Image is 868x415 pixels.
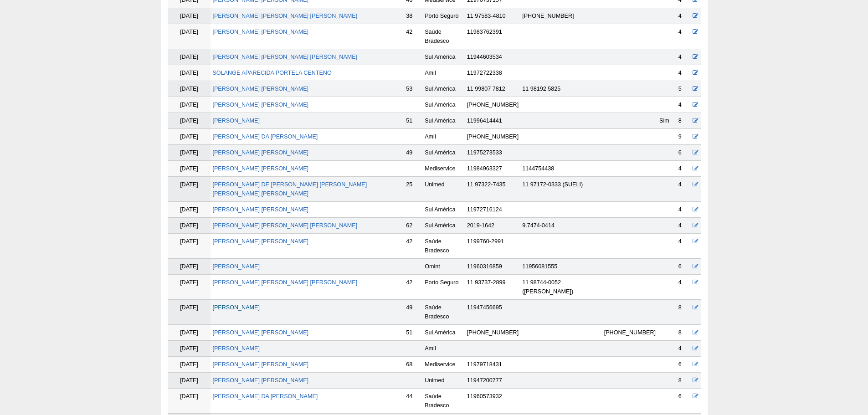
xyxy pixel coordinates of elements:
[168,275,211,300] td: [DATE]
[520,81,602,97] td: 11 98192 5825
[423,234,465,259] td: Saúde Bradesco
[677,129,691,145] td: 9
[465,8,520,24] td: 11 97583-4810
[423,81,465,97] td: Sul América
[465,177,520,202] td: 11 97322-7435
[212,165,308,172] a: [PERSON_NAME] [PERSON_NAME]
[677,389,691,414] td: 6
[423,259,465,275] td: Omint
[168,49,211,65] td: [DATE]
[168,259,211,275] td: [DATE]
[168,234,211,259] td: [DATE]
[677,373,691,389] td: 8
[677,177,691,202] td: 4
[423,161,465,177] td: Mediservice
[423,129,465,145] td: Amil
[212,263,260,270] a: [PERSON_NAME]
[212,238,308,245] a: [PERSON_NAME] [PERSON_NAME]
[404,177,423,202] td: 25
[212,29,308,35] a: [PERSON_NAME] [PERSON_NAME]
[423,218,465,234] td: Sul América
[677,65,691,81] td: 4
[168,373,211,389] td: [DATE]
[677,81,691,97] td: 5
[520,218,602,234] td: 9.7474-0414
[404,275,423,300] td: 42
[212,329,308,336] a: [PERSON_NAME] [PERSON_NAME]
[212,13,357,19] a: [PERSON_NAME] [PERSON_NAME] [PERSON_NAME]
[168,161,211,177] td: [DATE]
[465,300,520,325] td: 11947456695
[465,389,520,414] td: 11960573932
[168,113,211,129] td: [DATE]
[168,177,211,202] td: [DATE]
[212,361,308,368] a: [PERSON_NAME] [PERSON_NAME]
[465,97,520,113] td: [PHONE_NUMBER]
[465,325,520,341] td: [PHONE_NUMBER]
[212,149,308,156] a: [PERSON_NAME] [PERSON_NAME]
[212,279,357,286] a: [PERSON_NAME] [PERSON_NAME] [PERSON_NAME]
[423,8,465,24] td: Porto Seguro
[404,81,423,97] td: 53
[212,206,308,213] a: [PERSON_NAME] [PERSON_NAME]
[677,202,691,218] td: 4
[465,49,520,65] td: 11944603534
[465,275,520,300] td: 11 93737-2899
[212,118,260,124] a: [PERSON_NAME]
[520,8,602,24] td: [PHONE_NUMBER]
[168,24,211,49] td: [DATE]
[168,129,211,145] td: [DATE]
[520,177,602,202] td: 11 97172-0333 (SUELI)
[168,65,211,81] td: [DATE]
[404,300,423,325] td: 49
[465,259,520,275] td: 11960316859
[168,8,211,24] td: [DATE]
[465,373,520,389] td: 11947200777
[168,202,211,218] td: [DATE]
[212,54,357,60] a: [PERSON_NAME] [PERSON_NAME] [PERSON_NAME]
[212,181,367,197] a: [PERSON_NAME] DE [PERSON_NAME] [PERSON_NAME] [PERSON_NAME] [PERSON_NAME]
[677,113,691,129] td: 8
[657,113,677,129] td: Sim
[677,8,691,24] td: 4
[465,234,520,259] td: 1199760-2991
[168,145,211,161] td: [DATE]
[168,300,211,325] td: [DATE]
[677,300,691,325] td: 8
[677,341,691,357] td: 4
[423,65,465,81] td: Amil
[168,341,211,357] td: [DATE]
[465,357,520,373] td: 11979718431
[423,325,465,341] td: Sul América
[404,8,423,24] td: 38
[168,218,211,234] td: [DATE]
[465,24,520,49] td: 11983762391
[168,357,211,373] td: [DATE]
[520,259,602,275] td: 11956081555
[677,357,691,373] td: 6
[465,202,520,218] td: 11972716124
[404,145,423,161] td: 49
[465,81,520,97] td: 11 99807 7812
[602,325,657,341] td: [PHONE_NUMBER]
[423,389,465,414] td: Saúde Bradesco
[168,97,211,113] td: [DATE]
[423,275,465,300] td: Porto Seguro
[677,24,691,49] td: 4
[212,222,357,229] a: [PERSON_NAME] [PERSON_NAME] [PERSON_NAME]
[404,357,423,373] td: 68
[677,145,691,161] td: 6
[423,113,465,129] td: Sul América
[404,234,423,259] td: 42
[677,49,691,65] td: 4
[677,161,691,177] td: 4
[404,389,423,414] td: 44
[423,202,465,218] td: Sul América
[520,161,602,177] td: 1144754438
[465,145,520,161] td: 11975273533
[677,275,691,300] td: 4
[404,113,423,129] td: 51
[212,304,260,311] a: [PERSON_NAME]
[423,49,465,65] td: Sul América
[423,357,465,373] td: Mediservice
